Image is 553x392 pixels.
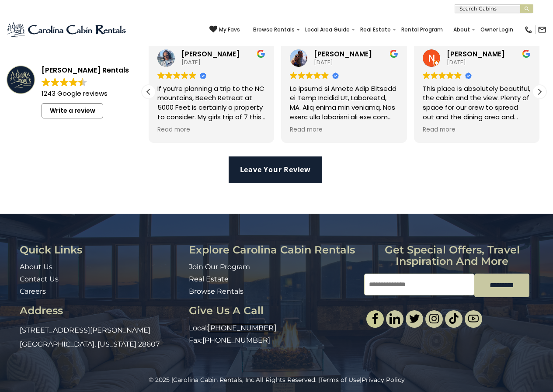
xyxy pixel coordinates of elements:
[423,49,440,67] img: Nicki Anderson profile picture
[7,21,128,38] img: Blue-2.png
[290,49,307,67] img: Suzanne White profile picture
[60,78,69,87] img: Google
[431,72,438,79] img: Google
[356,24,395,36] a: Real Estate
[447,59,531,66] div: [DATE]
[142,85,155,98] div: Previous review
[298,72,305,79] img: Google
[446,72,454,79] img: Google
[189,323,358,333] p: Local:
[181,59,265,66] div: [DATE]
[438,72,446,79] img: Google
[249,24,299,36] a: Browse Rentals
[290,84,398,122] div: Lo ipsumd si Ametc Adip Elitsedd ei Temp Incidid Ut, Laboreetd, MA. Aliq enima min veniamq. Nos e...
[157,126,190,134] span: Read more
[149,376,256,384] span: © 2025 |
[20,305,182,316] h3: Address
[189,263,250,271] a: Join Our Program
[20,263,52,271] a: About Us
[449,313,459,324] img: tiktok.svg
[397,24,447,36] a: Rental Program
[189,305,358,316] h3: Give Us A Call
[476,24,518,36] a: Owner Login
[314,49,398,59] div: [PERSON_NAME]
[173,72,181,79] img: Google
[20,287,46,295] a: Careers
[78,78,87,87] img: Google
[157,84,265,122] div: If you’re planning a trip to the NC mountains, Beech Retreat at 5000 Feet is certainly a property...
[429,313,439,324] img: instagram-single.svg
[522,49,531,58] img: Google
[409,313,420,324] img: twitter-single.svg
[449,24,474,36] a: About
[157,49,175,67] img: Kim Allamby profile picture
[20,323,182,351] p: [STREET_ADDRESS][PERSON_NAME] [GEOGRAPHIC_DATA], [US_STATE] 28607
[362,376,405,384] a: Privacy Policy
[301,24,354,36] a: Local Area Guide
[51,78,59,87] img: Google
[454,72,462,79] img: Google
[181,72,188,79] img: Google
[229,156,323,183] a: Leave Your Review
[165,72,173,79] img: Google
[314,59,398,66] div: [DATE]
[189,287,243,295] a: Browse Rentals
[189,72,196,79] img: Google
[364,244,540,267] h3: Get special offers, travel inspiration and more
[320,376,360,384] a: Terms of Use
[189,244,358,256] h3: Explore Carolina Cabin Rentals
[538,25,546,34] img: mail-regular-black.png
[423,72,430,79] img: Google
[321,72,329,79] img: Google
[20,375,533,384] p: All Rights Reserved. | |
[20,244,182,256] h3: Quick Links
[20,275,59,283] a: Contact Us
[468,313,479,324] img: youtube-light.svg
[524,25,533,34] img: phone-regular-black.png
[69,78,78,87] img: Google
[42,89,108,98] strong: 1243 Google reviews
[208,324,276,332] a: [PHONE_NUMBER]
[423,84,531,122] div: This place is absolutely beautiful, the cabin and the view. Plenty of space for our crew to sprea...
[219,26,240,34] span: My Favs
[42,103,103,118] a: Write a review to Google
[447,49,531,59] div: [PERSON_NAME]
[189,275,229,283] a: Real Estate
[257,49,265,58] img: Google
[202,336,270,344] a: [PHONE_NUMBER]
[423,126,456,134] span: Read more
[181,49,265,59] div: [PERSON_NAME]
[533,85,546,98] div: Next review
[306,72,313,79] img: Google
[173,376,256,384] a: Carolina Cabin Rentals, Inc.
[189,336,358,346] p: Fax:
[313,72,321,79] img: Google
[390,49,398,58] img: Google
[370,313,380,324] img: facebook-single.svg
[390,313,400,324] img: linkedin-single.svg
[290,126,323,134] span: Read more
[7,66,35,94] img: Carolina Cabin Rentals
[42,78,50,87] img: Google
[157,72,165,79] img: Google
[209,25,240,34] a: My Favs
[42,66,133,75] div: [PERSON_NAME] Rentals
[290,72,297,79] img: Google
